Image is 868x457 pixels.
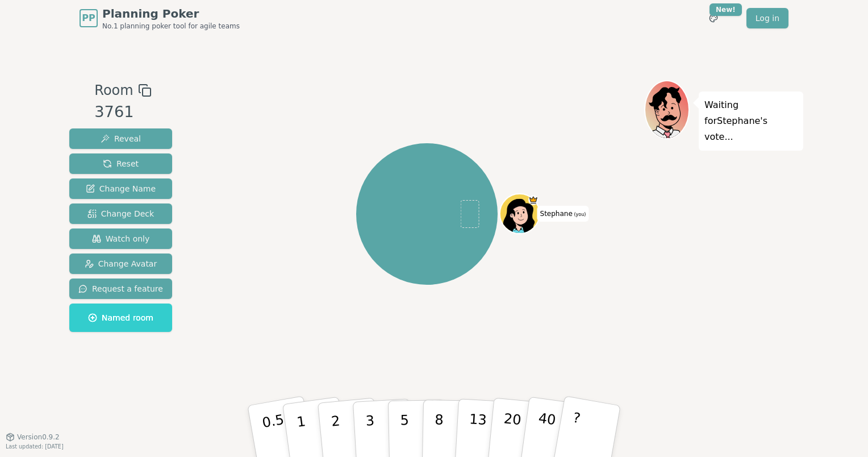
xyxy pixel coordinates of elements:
button: Change Avatar [69,254,172,274]
span: Change Name [86,183,156,194]
button: Click to change your avatar [500,196,538,233]
button: Watch only [69,228,172,249]
span: Version 0.9.2 [17,433,60,442]
button: Change Deck [69,203,172,224]
span: Named room [88,312,153,323]
button: Reset [69,153,172,174]
button: Reveal [69,128,172,149]
span: Reset [103,158,139,169]
span: Stephane is the host [528,196,539,206]
button: Request a feature [69,279,172,299]
span: PP [82,11,95,25]
button: New! [703,8,724,28]
span: Change Avatar [85,258,157,269]
button: Named room [69,304,172,332]
div: 3761 [94,101,151,124]
a: PPPlanning PokerNo.1 planning poker tool for agile teams [80,6,240,31]
span: Request a feature [78,283,163,294]
button: Version0.9.2 [6,433,60,442]
span: (you) [573,212,586,217]
button: Change Name [69,178,172,199]
span: Change Deck [87,208,154,219]
span: No.1 planning poker tool for agile teams [102,22,240,31]
span: Click to change your name [537,206,589,222]
div: New! [710,3,742,16]
a: Log in [746,8,788,28]
span: Watch only [92,233,150,244]
span: Planning Poker [102,6,240,22]
span: Reveal [101,133,141,144]
span: Last updated: [DATE] [6,443,64,450]
span: Room [94,80,133,101]
p: Waiting for Stephane 's vote... [704,97,798,145]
